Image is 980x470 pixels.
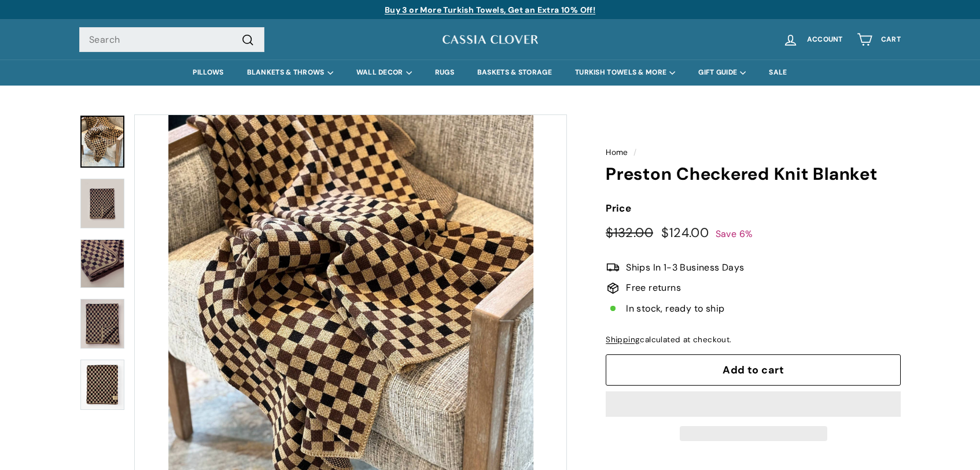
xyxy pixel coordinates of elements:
a: PILLOWS [181,60,235,86]
img: Preston Checkered Knit Blanket [80,299,124,349]
div: calculated at checkout. [606,334,901,346]
h1: Preston Checkered Knit Blanket [606,165,901,184]
span: Add to cart [723,363,784,377]
summary: GIFT GUIDE [687,60,757,86]
img: Preston Checkered Knit Blanket [80,179,124,228]
a: Account [776,23,850,57]
a: Cart [850,23,908,57]
a: Shipping [606,335,640,345]
a: RUGS [423,60,466,86]
span: $132.00 [606,224,653,241]
a: BASKETS & STORAGE [466,60,563,86]
div: Primary [56,60,924,86]
a: Buy 3 or More Turkish Towels, Get an Extra 10% Off! [385,5,595,15]
span: Account [807,36,843,43]
span: Ships In 1-3 Business Days [626,260,744,275]
a: Home [606,147,628,157]
span: Cart [881,36,901,43]
button: Add to cart [606,354,901,386]
input: Search [79,27,264,53]
a: Preston Checkered Knit Blanket [80,116,124,168]
summary: BLANKETS & THROWS [235,60,345,86]
img: Preston Checkered Knit Blanket [80,239,124,288]
span: Save 6% [716,228,753,240]
span: $124.00 [661,224,709,241]
nav: breadcrumbs [606,146,901,159]
span: / [631,147,639,157]
span: Free returns [626,280,681,295]
span: In stock, ready to ship [626,301,724,316]
summary: WALL DECOR [345,60,423,86]
label: Price [606,201,901,216]
summary: TURKISH TOWELS & MORE [563,60,687,86]
a: SALE [757,60,798,86]
img: Preston Checkered Knit Blanket [80,360,124,409]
